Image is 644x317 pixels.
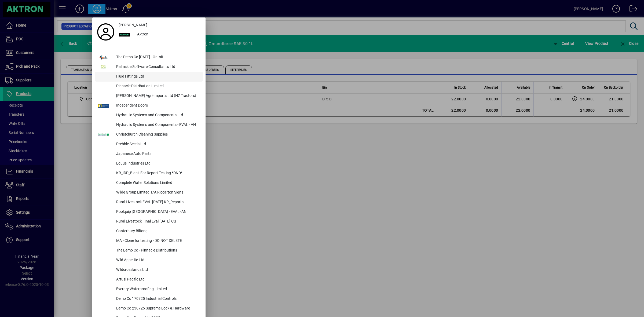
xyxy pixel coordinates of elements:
button: Prebble Seeds Ltd [95,140,203,149]
button: Fluid Fittings Ltd [95,72,203,82]
div: Wildcrosslands Ltd [112,265,203,275]
button: Demo Co 230725 Supreme Lock & Hardware [95,304,203,314]
div: Prebble Seeds Ltd [112,140,203,149]
div: MA - Clone for testing - DO NOT DELETE [112,236,203,246]
button: Pinnacle Distribution Limited [95,82,203,91]
button: MA - Clone for testing - DO NOT DELETE [95,236,203,246]
button: Poolquip [GEOGRAPHIC_DATA] - EVAL -AN [95,207,203,217]
button: [PERSON_NAME] Agri-Imports Ltd (NZ Tractors) [95,91,203,101]
div: The Demo Co - Pinnacle Distributions [112,246,203,256]
div: Demo Co 230725 Supreme Lock & Hardware [112,304,203,314]
a: Profile [95,27,116,37]
button: Wildcrosslands Ltd [95,265,203,275]
button: Christchurch Cleaning Supplies [95,130,203,140]
div: Poolquip [GEOGRAPHIC_DATA] - EVAL -AN [112,207,203,217]
div: The Demo Co [DATE] - Ontoit [112,53,203,62]
div: Everdry Waterproofing Limited [112,285,203,294]
div: Rural Livestock EVAL [DATE] KR_Reports [112,198,203,207]
button: Equus Industries Ltd [95,159,203,169]
button: Hydraulic Systems and Components Ltd [95,111,203,120]
div: Demo Co 170725 Industrial Controls [112,294,203,304]
button: Canterbury Biltong [95,227,203,236]
button: Palmside Software Consultants Ltd [95,62,203,72]
div: Equus Industries Ltd [112,159,203,169]
div: Hydraulic Systems and Components Ltd [112,111,203,120]
div: Canterbury Biltong [112,227,203,236]
div: Wilde Group Limited T/A Riccarton Signs [112,188,203,198]
div: Complete Water Solutions Limited [112,178,203,188]
button: Rural Livestock EVAL [DATE] KR_Reports [95,198,203,207]
button: Japanese Auto Parts [95,149,203,159]
button: Independent Doors [95,101,203,111]
button: Complete Water Solutions Limited [95,178,203,188]
div: Independent Doors [112,101,203,111]
div: Wild Appetite Ltd [112,256,203,265]
div: Aktron [133,30,203,39]
button: Rural Livestock FInal Eval [DATE] CG [95,217,203,227]
div: Christchurch Cleaning Supplies [112,130,203,140]
span: [PERSON_NAME] [119,22,147,28]
button: The Demo Co - Pinnacle Distributions [95,246,203,256]
button: Aktron [116,30,203,39]
div: [PERSON_NAME] Agri-Imports Ltd (NZ Tractors) [112,91,203,101]
div: Palmside Software Consultants Ltd [112,62,203,72]
div: Japanese Auto Parts [112,149,203,159]
a: [PERSON_NAME] [116,20,203,30]
button: Demo Co 170725 Industrial Controls [95,294,203,304]
div: KR_IDD_Blank For Report Testing *DND* [112,169,203,178]
div: Pinnacle Distribution Limited [112,82,203,91]
button: Wild Appetite Ltd [95,256,203,265]
div: Artusi Pacific Ltd [112,275,203,285]
div: Fluid Fittings Ltd [112,72,203,82]
button: KR_IDD_Blank For Report Testing *DND* [95,169,203,178]
div: Hydraulic Systems and Components - EVAL - AN [112,120,203,130]
div: Rural Livestock FInal Eval [DATE] CG [112,217,203,227]
button: Artusi Pacific Ltd [95,275,203,285]
button: Wilde Group Limited T/A Riccarton Signs [95,188,203,198]
button: Hydraulic Systems and Components - EVAL - AN [95,120,203,130]
button: The Demo Co [DATE] - Ontoit [95,53,203,62]
button: Everdry Waterproofing Limited [95,285,203,294]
